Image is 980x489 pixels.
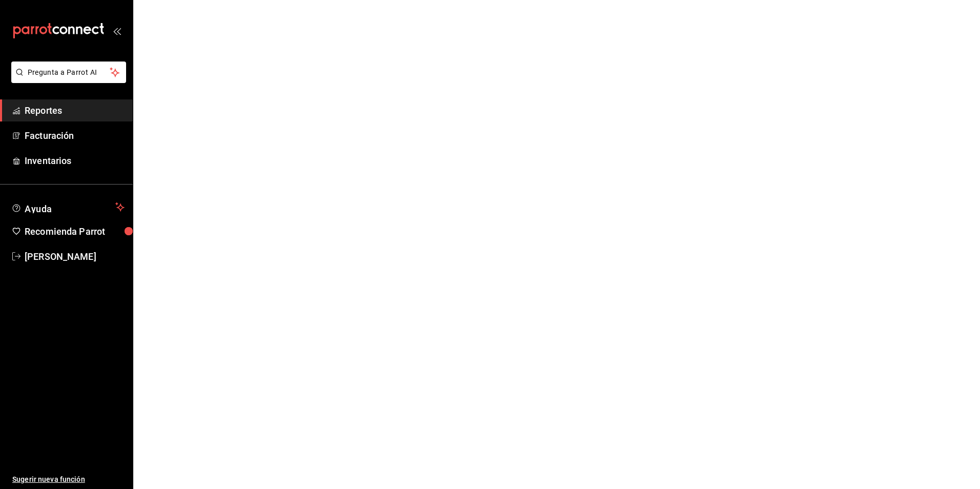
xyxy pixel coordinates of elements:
[28,67,110,78] span: Pregunta a Parrot AI
[113,27,121,35] button: open_drawer_menu
[7,74,126,85] a: Pregunta a Parrot AI
[25,129,125,142] span: Facturación
[12,474,125,485] span: Sugerir nueva función
[25,250,125,263] span: [PERSON_NAME]
[25,104,125,117] span: Reportes
[25,201,111,213] span: Ayuda
[25,154,125,168] span: Inventarios
[11,62,126,83] button: Pregunta a Parrot AI
[25,225,125,238] span: Recomienda Parrot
